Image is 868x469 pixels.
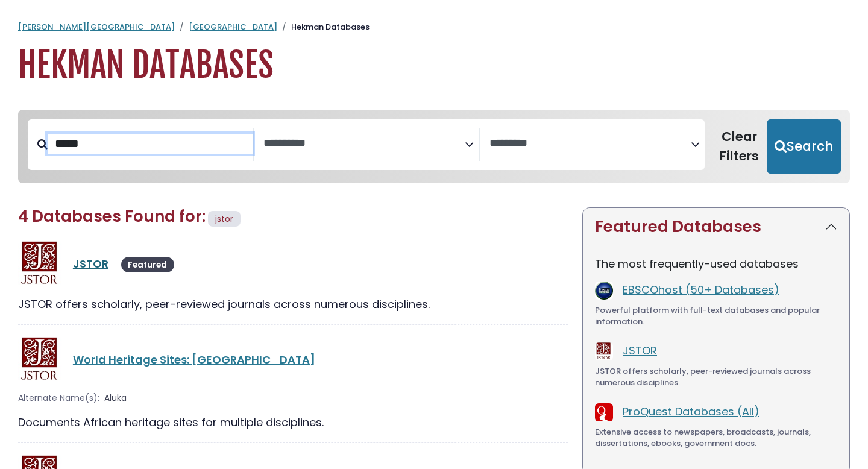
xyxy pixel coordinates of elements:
[489,137,691,150] textarea: Search
[18,21,850,33] nav: breadcrumb
[623,404,759,419] a: ProQuest Databases (All)
[18,110,850,183] nav: Search filters
[623,343,657,358] a: JSTOR
[18,414,568,430] div: Documents African heritage sites for multiple disciplines.
[595,365,837,389] div: JSTOR offers scholarly, peer-reviewed journals across numerous disciplines.
[712,119,767,174] button: Clear Filters
[18,21,175,33] a: [PERSON_NAME][GEOGRAPHIC_DATA]
[189,21,277,33] a: [GEOGRAPHIC_DATA]
[18,296,568,312] div: JSTOR offers scholarly, peer-reviewed journals across numerous disciplines.
[18,206,206,227] span: 4 Databases Found for:
[767,119,841,174] button: Submit for Search Results
[18,392,99,404] span: Alternate Name(s):
[18,45,850,86] h1: Hekman Databases
[263,137,465,150] textarea: Search
[595,304,837,328] div: Powerful platform with full-text databases and popular information.
[583,208,849,246] button: Featured Databases
[595,426,837,450] div: Extensive access to newspapers, broadcasts, journals, dissertations, ebooks, government docs.
[277,21,370,33] li: Hekman Databases
[595,256,837,272] p: The most frequently-used databases
[73,352,315,367] a: World Heritage Sites: [GEOGRAPHIC_DATA]
[104,392,127,404] span: Aluka
[623,282,779,297] a: EBSCOhost (50+ Databases)
[121,257,174,272] span: Featured
[215,213,233,225] span: jstor
[73,256,108,271] a: JSTOR
[48,134,253,154] input: Search database by title or keyword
